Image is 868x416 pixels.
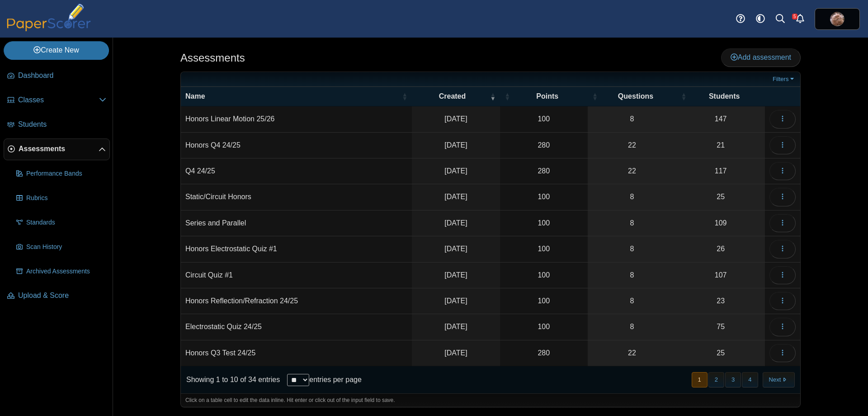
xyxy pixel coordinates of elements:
td: 280 [500,158,588,184]
span: Archived Assessments [26,267,106,276]
a: Create New [4,41,109,59]
span: Points : Activate to sort [505,92,510,101]
a: Performance Bands [13,163,110,185]
span: Students [688,91,760,101]
span: Created : Activate to remove sorting [490,92,495,101]
a: 25 [676,340,765,366]
h1: Assessments [180,50,245,66]
a: ps.7gEweUQfp4xW3wTN [815,8,860,30]
button: 4 [742,372,758,387]
span: Name [185,91,400,101]
time: May 2, 2025 at 7:55 AM [444,271,467,279]
a: 8 [588,106,677,132]
a: Add assessment [721,48,801,67]
a: 25 [676,184,765,210]
span: Students : Activate to sort [681,92,686,101]
span: Jean-Paul Whittall [830,12,844,26]
a: 21 [676,133,765,158]
img: ps.7gEweUQfp4xW3wTN [830,12,844,26]
time: May 2, 2025 at 8:36 AM [444,245,467,253]
td: Honors Electrostatic Quiz #1 [181,236,412,262]
time: Apr 18, 2025 at 8:56 AM [444,323,467,330]
a: 8 [588,210,677,236]
a: 22 [588,340,677,366]
span: Rubrics [26,194,106,203]
td: 100 [500,263,588,288]
div: Showing 1 to 10 of 34 entries [181,366,280,393]
a: Archived Assessments [13,261,110,282]
a: 23 [676,288,765,314]
td: 100 [500,184,588,210]
span: Questions [599,91,672,101]
time: May 16, 2025 at 7:47 AM [444,219,467,227]
a: 75 [676,314,765,339]
a: 109 [676,210,765,236]
span: Standards [26,218,106,227]
span: Add assessment [731,53,791,61]
td: Electrostatic Quiz 24/25 [181,314,412,340]
time: May 17, 2025 at 11:30 AM [444,193,467,201]
td: Honors Q4 24/25 [181,133,412,158]
td: 100 [500,106,588,132]
a: 147 [676,106,765,132]
a: Upload & Score [4,285,110,307]
time: Jun 3, 2025 at 7:25 PM [444,167,467,175]
button: 2 [708,372,724,387]
div: Click on a table cell to edit the data inline. Hit enter or click out of the input field to save. [181,393,800,407]
label: entries per page [309,376,362,383]
td: 280 [500,133,588,158]
span: Assessments [19,144,99,154]
a: PaperScorer [4,25,94,33]
span: Created [416,91,488,101]
td: 100 [500,210,588,236]
a: 8 [588,288,677,314]
time: Sep 11, 2025 at 8:40 AM [444,115,467,123]
nav: pagination [691,372,795,387]
a: 26 [676,236,765,262]
a: 8 [588,236,677,262]
button: 3 [725,372,741,387]
span: Performance Bands [26,169,106,178]
img: PaperScorer [4,4,94,31]
td: 100 [500,288,588,314]
a: Students [4,114,110,136]
span: Dashboard [18,71,106,81]
button: 1 [692,372,708,387]
span: Upload & Score [18,291,106,301]
span: Points [512,91,583,101]
a: Scan History [13,236,110,258]
a: 22 [588,133,677,158]
time: Apr 3, 2025 at 8:25 AM [444,349,467,357]
a: Rubrics [13,187,110,209]
td: Static/Circuit Honors [181,184,412,210]
td: Q4 24/25 [181,158,412,184]
td: 280 [500,340,588,366]
td: Circuit Quiz #1 [181,263,412,288]
a: 8 [588,314,677,339]
a: 107 [676,263,765,288]
td: 100 [500,236,588,262]
a: Alerts [790,9,810,29]
button: Next [763,372,795,387]
td: Series and Parallel [181,210,412,236]
a: Filters [770,75,798,84]
a: 8 [588,263,677,288]
a: 117 [676,158,765,184]
time: Apr 18, 2025 at 11:29 AM [444,297,467,305]
span: Students [18,120,106,129]
a: Classes [4,90,110,111]
a: Standards [13,212,110,234]
a: 22 [588,158,677,184]
span: Classes [18,95,99,105]
a: 8 [588,184,677,210]
td: Honors Reflection/Refraction 24/25 [181,288,412,314]
a: Dashboard [4,65,110,87]
a: Assessments [4,139,110,160]
time: Jun 5, 2025 at 7:43 AM [444,141,467,149]
td: 100 [500,314,588,340]
span: Name : Activate to sort [402,92,407,101]
td: Honors Linear Motion 25/26 [181,106,412,132]
span: Scan History [26,243,106,252]
span: Questions : Activate to sort [592,92,598,101]
td: Honors Q3 Test 24/25 [181,340,412,366]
